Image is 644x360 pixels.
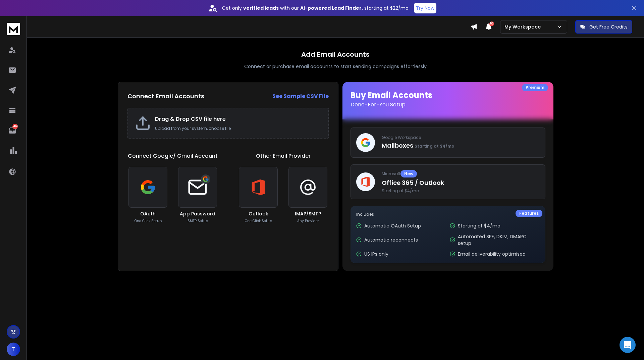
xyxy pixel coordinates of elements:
img: logo [7,23,20,35]
h1: Buy Email Accounts [351,90,545,109]
p: Any Provider [297,218,319,223]
strong: AI-powered Lead Finder, [300,5,363,11]
p: Mailboxes [382,141,540,150]
p: US IPs only [364,251,388,257]
p: Done-For-You Setup [351,101,545,109]
p: Connect or purchase email accounts to start sending campaigns effortlessly [244,63,427,70]
p: Microsoft [382,170,540,177]
button: Get Free Credits [575,20,632,34]
button: Try Now [414,3,436,13]
h1: Other Email Provider [256,152,311,160]
strong: verified leads [243,5,279,11]
h2: Connect Email Accounts [127,92,204,101]
strong: See Sample CSV File [272,92,329,100]
h3: Outlook [249,210,268,217]
p: Try Now [416,5,434,11]
p: Automatic reconnects [364,237,418,243]
h1: Add Email Accounts [301,50,370,59]
button: T [7,343,20,356]
p: Upload from your system, choose file [155,126,321,131]
p: My Workspace [504,23,543,30]
span: Starting at $4/mo [382,188,540,194]
p: Get only with our starting at $22/mo [222,5,409,11]
p: Includes [356,212,540,217]
p: Office 365 / Outlook [382,178,540,188]
div: New [400,170,417,177]
p: Automatic OAuth Setup [364,222,421,229]
span: 50 [489,21,494,26]
h3: App Password [180,210,215,217]
div: Features [516,210,542,217]
p: One Click Setup [245,218,272,223]
h2: Drag & Drop CSV file here [155,115,321,123]
p: 1461 [12,124,18,129]
p: Email deliverability optimised [458,251,526,257]
h3: OAuth [140,210,156,217]
div: Open Intercom Messenger [620,337,636,353]
div: Premium [522,84,548,91]
p: Google Workspace [382,135,540,140]
span: Starting at $4/mo [415,143,454,149]
p: SMTP Setup [187,218,208,223]
p: Get Free Credits [589,23,628,30]
a: See Sample CSV File [272,92,329,100]
a: 1461 [6,124,19,137]
p: Automated SPF, DKIM, DMARC setup [458,233,539,247]
p: Starting at $4/mo [458,222,500,229]
h3: IMAP/SMTP [295,210,321,217]
p: One Click Setup [135,218,162,223]
h1: Connect Google/ Gmail Account [128,152,218,160]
